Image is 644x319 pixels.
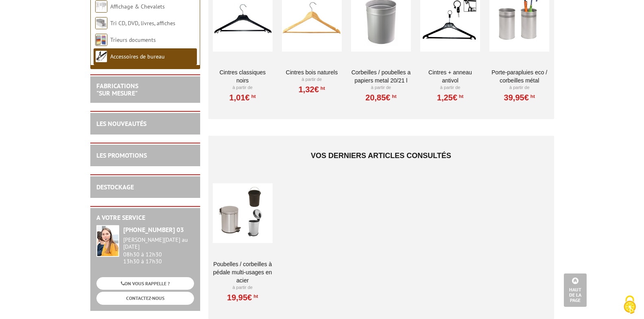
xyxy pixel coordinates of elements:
a: CONTACTEZ-NOUS [96,292,194,304]
a: Haut de la page [564,273,587,307]
p: À partir de [282,76,342,83]
a: Cintres bois naturels [282,68,342,76]
a: ON VOUS RAPPELLE ? [96,277,194,290]
span: Vos derniers articles consultés [311,152,451,160]
div: [PERSON_NAME][DATE] au [DATE] [123,237,194,250]
img: Cookies (fenêtre modale) [620,295,640,315]
button: Cookies (fenêtre modale) [616,291,644,319]
h2: A votre service [96,214,194,221]
sup: HT [250,93,256,99]
img: Tri CD, DVD, livres, affiches [95,17,107,29]
img: Trieurs documents [95,34,107,46]
p: À partir de [351,85,411,91]
sup: HT [319,85,325,91]
div: 08h30 à 12h30 13h30 à 17h30 [123,237,194,265]
a: LES PROMOTIONS [96,151,147,159]
strong: [PHONE_NUMBER] 03 [123,226,184,234]
a: Cintres classiques noirs [213,68,273,85]
sup: HT [457,93,463,99]
a: Cintres + anneau antivol [420,68,480,85]
a: 1,25€HT [437,95,463,100]
img: Accessoires de bureau [95,50,107,63]
a: Poubelles / Corbeilles à pédale multi-usages en acier [213,260,273,284]
p: À partir de [489,85,549,91]
a: 1,32€HT [299,87,325,92]
a: 20,85€HT [365,95,396,100]
sup: HT [529,93,535,99]
p: À partir de [420,85,480,91]
a: CORBEILLES / POUBELLES A PAPIERS METAL 20/21 L [351,68,411,85]
a: Tri CD, DVD, livres, affiches [110,20,175,27]
img: widget-service.jpg [96,225,119,257]
a: DESTOCKAGE [96,183,134,191]
p: À partir de [213,284,273,291]
a: LES NOUVEAUTÉS [96,119,146,128]
img: Affichage & Chevalets [95,0,107,13]
a: Trieurs documents [110,36,156,43]
a: Porte-parapluies Eco / Corbeilles Métal [489,68,549,85]
a: 39,95€HT [504,95,535,100]
sup: HT [391,93,397,99]
a: 19,95€HT [227,295,258,300]
p: À partir de [213,85,273,91]
a: 1,01€HT [229,95,256,100]
a: Accessoires de bureau [110,53,165,60]
a: FABRICATIONS"Sur Mesure" [96,82,138,97]
a: Affichage & Chevalets [110,3,165,10]
sup: HT [252,293,258,299]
